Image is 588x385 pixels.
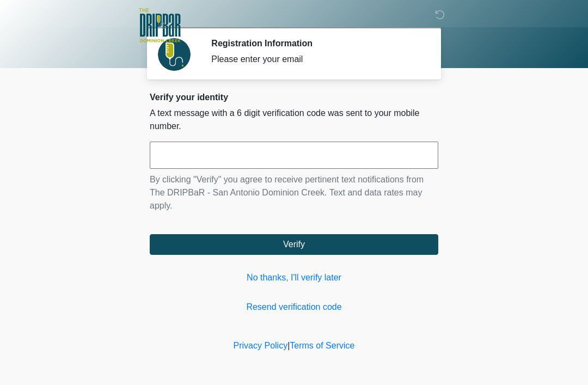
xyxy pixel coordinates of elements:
a: Privacy Policy [234,341,288,350]
p: A text message with a 6 digit verification code was sent to your mobile number. [150,107,438,133]
button: Verify [150,234,438,255]
img: Agent Avatar [158,38,191,71]
div: Please enter your email [211,53,422,66]
a: | [287,341,290,350]
h2: Verify your identity [150,92,438,102]
p: By clicking "Verify" you agree to receive pertinent text notifications from The DRIPBaR - San Ant... [150,173,438,212]
img: The DRIPBaR - San Antonio Dominion Creek Logo [139,8,181,44]
a: Resend verification code [150,301,438,314]
a: Terms of Service [290,341,354,350]
a: No thanks, I'll verify later [150,271,438,284]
